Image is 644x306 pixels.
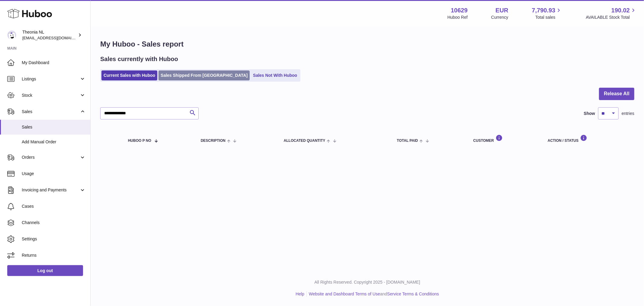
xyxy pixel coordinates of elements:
[296,291,304,296] a: Help
[22,29,77,41] div: Theonia NL
[22,35,89,40] span: [EMAIL_ADDRESS][DOMAIN_NAME]
[7,265,83,276] a: Log out
[447,15,468,20] div: Huboo Ref
[451,6,468,15] strong: 10629
[128,139,151,143] span: Huboo P no
[201,139,226,143] span: Description
[7,31,16,40] img: info@wholesomegoods.eu
[397,139,418,143] span: Total paid
[387,291,439,296] a: Service Terms & Conditions
[491,15,508,20] div: Currency
[599,88,634,100] button: Release All
[22,155,79,160] span: Orders
[100,39,634,49] h1: My Huboo - Sales report
[251,70,299,80] a: Sales Not With Huboo
[495,6,508,15] strong: EUR
[548,135,628,143] div: Action / Status
[532,6,562,20] a: 7,790.93 Total sales
[307,291,439,297] li: and
[159,70,250,80] a: Sales Shipped From [GEOGRAPHIC_DATA]
[22,187,79,193] span: Invoicing and Payments
[22,171,86,177] span: Usage
[473,135,536,143] div: Customer
[22,252,86,258] span: Returns
[22,220,86,226] span: Channels
[100,55,178,63] h2: Sales currently with Huboo
[309,291,380,296] a: Website and Dashboard Terms of Use
[584,111,595,116] label: Show
[95,279,639,285] p: All Rights Reserved. Copyright 2025 - [DOMAIN_NAME]
[611,6,630,15] span: 190.02
[22,203,86,209] span: Cases
[22,236,86,242] span: Settings
[22,93,79,98] span: Stock
[586,6,637,20] a: 190.02 AVAILABLE Stock Total
[101,70,157,80] a: Current Sales with Huboo
[22,76,79,82] span: Listings
[532,6,556,15] span: 7,790.93
[22,109,79,115] span: Sales
[22,60,86,66] span: My Dashboard
[22,124,86,130] span: Sales
[535,15,562,20] span: Total sales
[622,111,634,116] span: entries
[586,15,637,20] span: AVAILABLE Stock Total
[284,139,325,143] span: ALLOCATED Quantity
[22,139,86,145] span: Add Manual Order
